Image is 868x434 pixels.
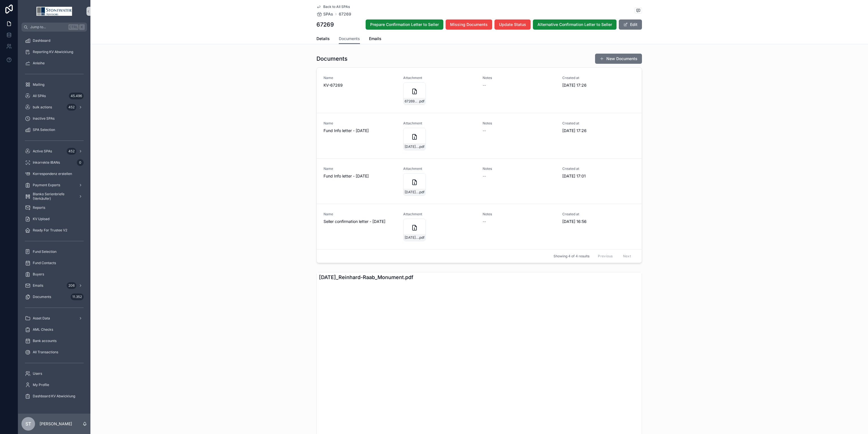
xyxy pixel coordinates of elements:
span: Anleihe [33,61,45,65]
span: Fund Info letter - [DATE] [324,128,396,133]
a: Dashboard KV Abwicklung [21,391,87,401]
span: All SPAs [33,94,46,98]
span: -- [483,173,486,179]
span: Asset Data [33,316,50,321]
a: Reporting KV Abwicklung [21,47,87,57]
a: Bank accounts [21,336,87,346]
span: All Transactions [33,350,58,354]
div: 452 [67,104,76,111]
span: KV Upload [33,217,49,221]
span: Created at [562,76,635,80]
div: 206 [67,282,76,289]
span: Inkorrekte IBANs [33,160,60,165]
span: Prepare Confirmation Letter to Seller [370,22,439,27]
a: Buyers [21,269,87,279]
a: Inkorrekte IBANs0 [21,157,87,168]
a: Anleihe [21,58,87,68]
span: Fund Selection [33,249,57,254]
a: Active SPAs452 [21,146,87,156]
a: Users [21,369,87,379]
button: Alternative Confirmation Letter to Seller [533,19,617,30]
span: Attachment [403,121,476,126]
span: -- [483,128,486,133]
span: Blanko Serienbriefe (Verkäufer) [33,192,74,201]
span: Inactive SPAs [33,116,55,121]
img: App logo [36,7,72,16]
a: Emails [369,34,381,45]
span: Reporting KV Abwicklung [33,50,73,54]
span: .pdf [418,99,424,104]
span: Notes [483,212,555,216]
button: Update Status [494,19,531,30]
span: Documents [33,295,51,299]
a: Asset Data [21,313,87,323]
span: [DATE] 16:56 [562,219,635,224]
span: Update Status [499,22,526,27]
span: Jump to... [30,25,66,29]
div: 45.496 [69,93,84,99]
span: Attachment [403,166,476,171]
button: Edit [619,19,642,30]
a: Reports [21,203,87,213]
span: Korrespondenz erstellen [33,172,72,176]
span: Showing 4 of 4 results [554,254,589,258]
a: Payment Exports [21,180,87,190]
span: Dashboard [33,38,50,43]
span: AML Checks [33,327,53,332]
span: -- [483,82,486,88]
span: [DATE]_Deutsche-Schiffahrts-Treuhand-AG_MS-&quot;NORTHERN-MONUMENT&quot;_SeaHawk [405,144,418,149]
span: Created at [562,121,635,126]
a: SPAs [316,11,333,17]
a: Ready For Trustee V2 [21,225,87,235]
span: ST [25,420,31,427]
span: Details [316,36,330,41]
span: Bank accounts [33,339,57,343]
span: Notes [483,76,555,80]
a: Inactive SPAs [21,113,87,124]
span: Notes [483,166,555,171]
div: [DATE]_Reinhard-Raab_Monument.pdf [317,272,642,282]
span: K [80,25,84,29]
span: Attachment [403,212,476,216]
span: Created at [562,212,635,216]
span: Emails [369,36,381,41]
span: [DATE]_Deutsche-Schiffahrts-Treuhand-AG_MS-&quot;NORTHERN-MONUMENT&quot;_SeaHawk [405,190,418,194]
span: Back to All SPAs [323,5,350,9]
a: SPA Selection [21,125,87,135]
h1: 67269 [316,21,334,29]
a: NameFund Info letter - [DATE]Attachment[DATE]_Deutsche-Schiffahrts-Treuhand-AG_MS-&quot;NORTHERN-... [317,113,642,158]
span: Dashboard KV Abwicklung [33,394,75,398]
span: [DATE] 17:01 [562,173,635,179]
span: Payment Exports [33,183,60,187]
span: -- [483,219,486,224]
span: Fund Info letter - [DATE] [324,173,396,179]
button: Missing Documents [446,19,492,30]
a: bulk actions452 [21,102,87,112]
span: Created at [562,166,635,171]
div: scrollable content [18,32,90,409]
button: New Documents [595,54,642,64]
a: My Profile [21,380,87,390]
a: Fund Contacts [21,258,87,268]
a: Emails206 [21,280,87,291]
p: [PERSON_NAME] [40,421,72,427]
a: NameSeller confirmation letter - [DATE]Attachment[DATE]_Reinhard-Raab_Monument.pdfNotes--Created ... [317,204,642,249]
a: Korrespondenz erstellen [21,169,87,179]
a: Mailing [21,80,87,90]
div: 0 [77,159,84,166]
a: All Transactions [21,347,87,357]
span: Name [324,121,396,126]
span: .pdf [418,144,424,149]
span: Emails [33,283,43,288]
span: Ready For Trustee V2 [33,228,67,233]
a: KV Upload [21,214,87,224]
a: 67269 [339,11,351,17]
span: Missing Documents [450,22,488,27]
span: .pdf [418,190,424,194]
div: 11.352 [71,293,84,300]
span: Fund Contacts [33,261,56,265]
span: 67269-[PERSON_NAME]-Raab_Monument_SeaHawk_KV_21_08_2024 [405,99,418,104]
span: Ctrl [68,24,79,30]
a: Back to All SPAs [316,5,350,9]
a: NameFund Info letter - [DATE]Attachment[DATE]_Deutsche-Schiffahrts-Treuhand-AG_MS-&quot;NORTHERN-... [317,158,642,204]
